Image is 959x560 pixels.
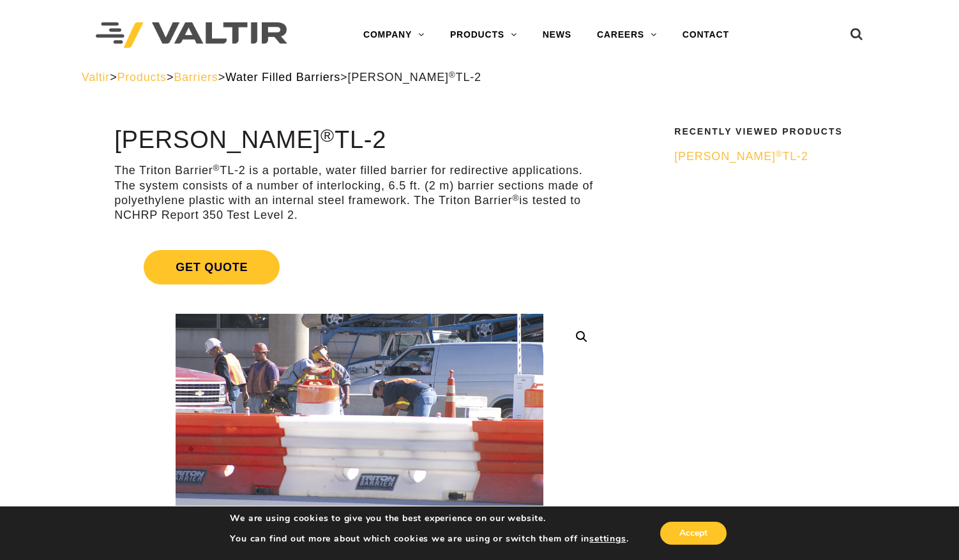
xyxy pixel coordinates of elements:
[570,325,593,348] a: 🔍
[213,163,220,173] sup: ®
[589,533,626,545] button: settings
[82,71,110,84] a: Valtir
[174,71,218,84] a: Barriers
[351,22,437,48] a: COMPANY
[321,125,335,145] sup: ®
[347,71,481,84] span: [PERSON_NAME] TL-2
[117,71,166,84] a: Products
[225,71,340,84] a: Water Filled Barriers
[114,235,605,300] a: Get Quote
[674,127,870,136] h2: Recently Viewed Products
[674,149,870,164] a: [PERSON_NAME]®TL-2
[512,193,519,203] sup: ®
[437,22,530,48] a: PRODUCTS
[449,70,456,80] sup: ®
[230,533,628,545] p: You can find out more about which cookies we are using or switch them off in .
[114,163,605,223] p: The Triton Barrier TL-2 is a portable, water filled barrier for redirective applications. The sys...
[114,127,605,154] h1: [PERSON_NAME] TL-2
[670,22,742,48] a: CONTACT
[230,513,628,524] p: We are using cookies to give you the best experience on our website.
[674,150,808,163] span: [PERSON_NAME] TL-2
[82,70,878,85] div: > > > >
[660,522,727,545] button: Accept
[144,250,280,284] span: Get Quote
[776,149,783,159] sup: ®
[96,22,287,48] img: Valtir
[530,22,584,48] a: NEWS
[584,22,670,48] a: CAREERS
